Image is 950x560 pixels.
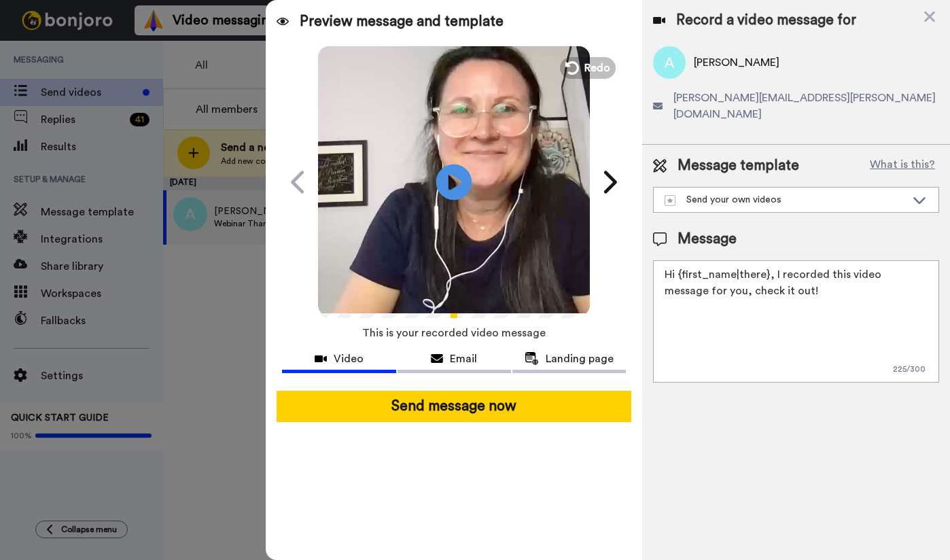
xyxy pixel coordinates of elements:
button: What is this? [866,156,939,176]
span: This is your recorded video message [362,318,546,348]
button: Send message now [277,391,631,422]
div: Send your own videos [665,193,906,207]
span: Email [450,351,477,367]
span: Message [678,229,737,249]
span: [PERSON_NAME][EMAIL_ADDRESS][PERSON_NAME][DOMAIN_NAME] [673,90,939,122]
img: demo-template.svg [665,195,675,206]
span: Message template [678,156,799,176]
textarea: Hi {first_name|there}, I recorded this video message for you, check it out! [653,260,939,383]
span: Landing page [546,351,614,367]
span: Video [334,351,364,367]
